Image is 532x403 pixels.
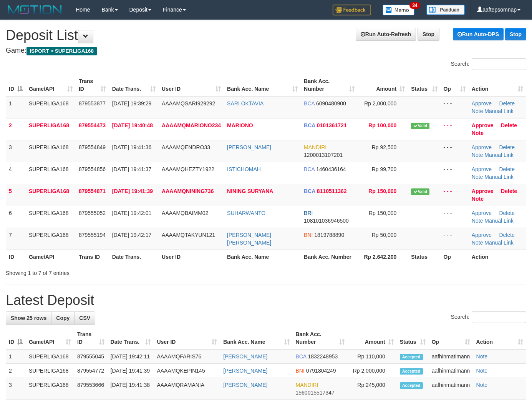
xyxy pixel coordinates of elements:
td: aafhinmatimann [429,349,473,364]
a: Run Auto-Refresh [356,28,416,41]
a: Manual Link [484,218,514,224]
span: [DATE] 19:41:37 [112,166,151,172]
a: NINING SURYANA [227,188,273,194]
th: Status: activate to sort column ascending [408,74,440,96]
td: SUPERLIGA168 [26,184,76,206]
a: Approve [472,232,492,238]
a: Note [476,382,488,388]
a: Note [476,353,488,360]
a: Show 25 rows [6,311,51,325]
label: Search: [451,311,526,323]
th: Date Trans.: activate to sort column ascending [108,327,154,349]
a: Approve [472,166,492,172]
th: Bank Acc. Number: activate to sort column ascending [301,74,358,96]
th: Bank Acc. Number [301,250,358,264]
td: 2 [6,118,26,140]
span: BNI [296,368,305,374]
td: 3 [6,140,26,162]
h4: Game: [6,47,526,55]
td: - - - [441,162,469,184]
a: Note [472,218,483,224]
a: Copy [51,311,75,325]
td: SUPERLIGA168 [26,228,76,250]
span: 879554871 [79,188,106,194]
td: AAAAMQKEPIN145 [154,364,220,378]
th: Action [469,250,526,264]
th: Bank Acc. Name: activate to sort column ascending [220,327,292,349]
th: Status [408,250,440,264]
td: AAAAMQFARIS76 [154,349,220,364]
h1: Deposit List [6,28,526,43]
td: 5 [6,184,26,206]
span: Valid transaction [411,123,429,129]
a: CSV [74,311,95,325]
th: Bank Acc. Number: activate to sort column ascending [293,327,348,349]
td: 879555045 [74,349,108,364]
th: User ID: activate to sort column ascending [159,74,224,96]
span: Show 25 rows [11,315,46,321]
td: [DATE] 19:41:38 [108,378,154,400]
td: 1 [6,349,26,364]
span: Rp 2,000,000 [364,100,396,107]
span: MANDIRI [304,144,326,150]
a: MARIONO [227,122,253,128]
th: ID: activate to sort column descending [6,74,26,96]
span: [DATE] 19:41:36 [112,144,151,150]
th: Game/API [26,250,76,264]
span: Copy 0791804249 to clipboard [306,368,336,374]
a: Note [472,196,484,202]
a: Delete [501,122,517,128]
span: [DATE] 19:39:29 [112,100,151,107]
span: Rp 150,000 [369,210,396,216]
span: 879554856 [79,166,106,172]
th: Trans ID: activate to sort column ascending [76,74,109,96]
img: panduan.png [426,5,465,15]
a: Note [472,174,483,180]
div: Showing 1 to 7 of 7 entries [6,266,216,277]
span: Rp 92,500 [372,144,397,150]
span: Copy 108101036946500 to clipboard [304,218,349,224]
td: SUPERLIGA168 [26,364,74,378]
input: Search: [472,311,526,323]
td: 6 [6,206,26,228]
h1: Latest Deposit [6,293,526,308]
a: SUHARWANTO [227,210,265,216]
th: Bank Acc. Name [224,250,301,264]
td: 3 [6,378,26,400]
span: 879555194 [79,232,106,238]
td: aafhinmatimann [429,364,473,378]
span: 879554473 [79,122,106,128]
span: AAAAMQMARIONO234 [162,122,221,128]
th: ID: activate to sort column descending [6,327,26,349]
a: Manual Link [484,152,514,158]
th: Date Trans. [109,250,159,264]
a: Note [472,130,484,136]
a: [PERSON_NAME] [223,368,267,374]
td: Rp 245,000 [348,378,397,400]
a: Run Auto-DPS [453,28,504,40]
a: Delete [499,210,514,216]
span: Rp 50,000 [372,232,397,238]
a: Approve [472,100,492,107]
td: SUPERLIGA168 [26,96,76,118]
th: Op: activate to sort column ascending [429,327,473,349]
span: Copy 6090480900 to clipboard [316,100,346,107]
span: [DATE] 19:42:01 [112,210,151,216]
input: Search: [472,58,526,70]
td: 879554772 [74,364,108,378]
span: BRI [304,210,313,216]
span: BNI [304,232,313,238]
a: [PERSON_NAME] [223,382,267,388]
a: Delete [499,166,514,172]
span: Copy 1560015517347 to clipboard [296,390,335,396]
th: Op: activate to sort column ascending [441,74,469,96]
span: AAAAMQNINING736 [162,188,214,194]
span: Copy 1819788890 to clipboard [314,232,344,238]
span: Valid transaction [411,188,429,195]
span: BCA [304,122,315,128]
a: Note [472,108,483,114]
span: ISPORT > SUPERLIGA168 [27,47,97,55]
a: Stop [505,28,526,40]
th: Trans ID [76,250,109,264]
span: Accepted [400,382,423,389]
